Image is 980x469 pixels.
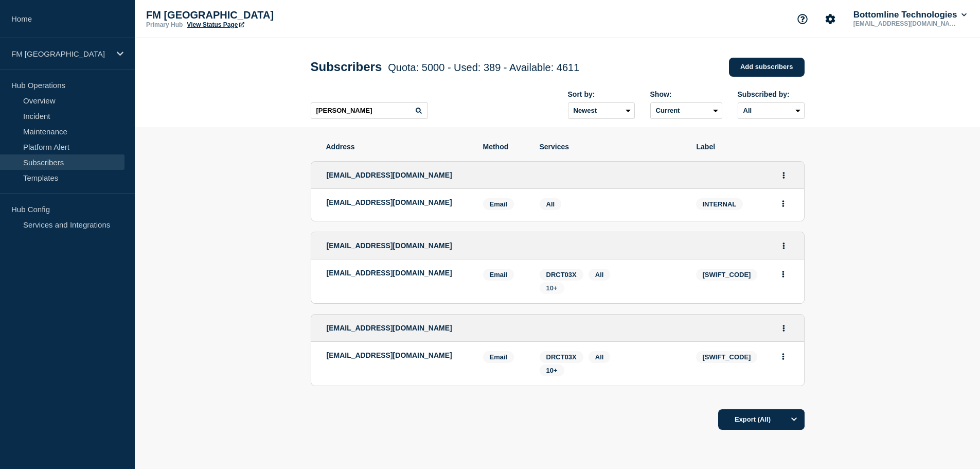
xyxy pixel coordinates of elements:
[483,143,524,151] span: Method
[696,198,743,210] span: INTERNAL
[327,269,468,277] p: [EMAIL_ADDRESS][DOMAIN_NAME]
[777,349,790,364] button: Actions
[568,90,635,98] div: Sort by:
[650,102,722,119] select: Deleted
[819,8,841,30] button: Account settings
[311,102,428,119] input: Search subscribers
[327,171,452,179] span: [EMAIL_ADDRESS][DOMAIN_NAME]
[327,351,468,359] p: [EMAIL_ADDRESS][DOMAIN_NAME]
[697,143,789,151] span: Label
[792,8,813,30] button: Support
[483,351,514,363] span: Email
[696,269,758,281] span: [SWIFT_CODE]
[327,324,452,332] span: [EMAIL_ADDRESS][DOMAIN_NAME]
[546,367,558,374] span: 10+
[718,409,805,430] button: Export (All)
[11,49,110,58] p: FM [GEOGRAPHIC_DATA]
[568,102,635,119] select: Sort by
[777,320,790,336] button: Actions
[327,241,452,250] span: [EMAIL_ADDRESS][DOMAIN_NAME]
[326,143,468,151] span: Address
[851,20,958,27] p: [EMAIL_ADDRESS][DOMAIN_NAME]
[388,62,579,73] span: Quota: 5000 - Used: 389 - Available: 4611
[650,90,722,98] div: Show:
[784,409,805,430] button: Options
[777,196,790,212] button: Actions
[851,10,969,20] button: Bottomline Technologies
[595,353,604,361] span: All
[483,269,514,281] span: Email
[546,271,577,279] span: DRCT03X
[483,198,514,210] span: Email
[546,353,577,361] span: DRCT03X
[146,9,352,21] p: FM [GEOGRAPHIC_DATA]
[696,351,758,363] span: [SWIFT_CODE]
[311,60,580,74] h1: Subscribers
[777,238,790,254] button: Actions
[327,198,468,206] p: [EMAIL_ADDRESS][DOMAIN_NAME]
[738,90,805,98] div: Subscribed by:
[777,266,790,282] button: Actions
[546,200,555,208] span: All
[729,58,805,77] a: Add subscribers
[146,21,183,28] p: Primary Hub
[595,271,604,279] span: All
[540,143,681,151] span: Services
[738,102,805,119] select: Subscribed by
[777,167,790,183] button: Actions
[546,284,558,292] span: 10+
[187,21,244,28] a: View Status Page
